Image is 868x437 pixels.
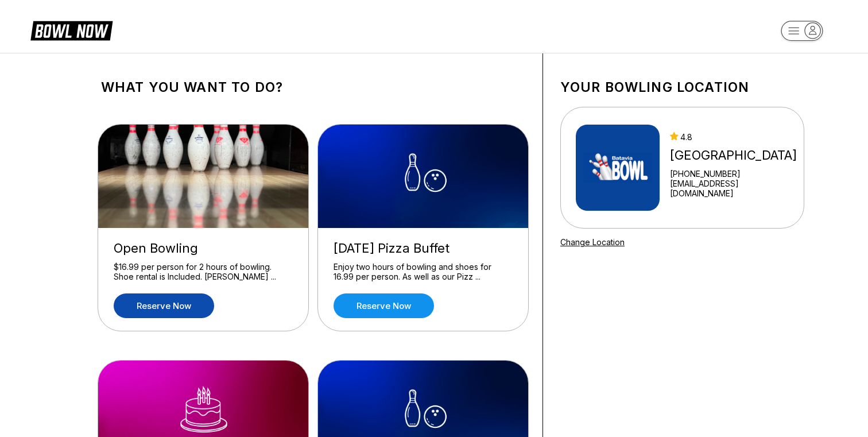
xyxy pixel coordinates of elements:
[334,262,513,282] div: Enjoy two hours of bowling and shoes for 16.99 per person. As well as our Pizz ...
[114,241,293,256] div: Open Bowling
[114,262,293,282] div: $16.99 per person for 2 hours of bowling. Shoe rental is Included. [PERSON_NAME] ...
[576,125,660,211] img: Batavia Bowl
[560,79,804,95] h1: Your bowling location
[670,169,799,179] div: [PHONE_NUMBER]
[114,293,214,318] a: Reserve now
[318,125,529,228] img: Wednesday Pizza Buffet
[670,179,799,198] a: [EMAIL_ADDRESS][DOMAIN_NAME]
[560,237,625,247] a: Change Location
[101,79,525,95] h1: What you want to do?
[670,132,799,142] div: 4.8
[334,293,434,318] a: Reserve now
[670,148,799,163] div: [GEOGRAPHIC_DATA]
[98,125,309,228] img: Open Bowling
[334,241,513,256] div: [DATE] Pizza Buffet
